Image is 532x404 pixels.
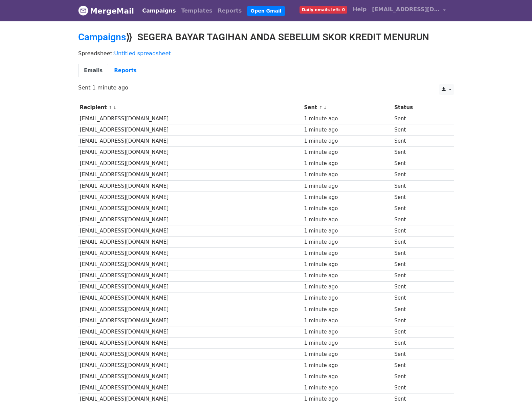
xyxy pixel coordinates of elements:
a: Campaigns [78,32,126,43]
div: 1 minute ago [304,160,391,167]
td: [EMAIL_ADDRESS][DOMAIN_NAME] [78,248,303,259]
div: 1 minute ago [304,283,391,291]
img: MergeMail logo [78,5,88,16]
td: [EMAIL_ADDRESS][DOMAIN_NAME] [78,237,303,248]
td: [EMAIL_ADDRESS][DOMAIN_NAME] [78,382,303,393]
div: 1 minute ago [304,339,391,347]
td: Sent [393,203,446,214]
td: [EMAIL_ADDRESS][DOMAIN_NAME] [78,326,303,337]
td: Sent [393,169,446,180]
td: [EMAIL_ADDRESS][DOMAIN_NAME] [78,124,303,136]
a: Reports [108,64,142,78]
div: 1 minute ago [304,205,391,213]
td: Sent [393,237,446,248]
td: Sent [393,360,446,371]
div: 1 minute ago [304,362,391,369]
td: [EMAIL_ADDRESS][DOMAIN_NAME] [78,371,303,382]
td: [EMAIL_ADDRESS][DOMAIN_NAME] [78,259,303,270]
div: 1 minute ago [304,395,391,403]
td: Sent [393,326,446,337]
td: [EMAIL_ADDRESS][DOMAIN_NAME] [78,191,303,203]
th: Status [393,102,446,113]
div: 1 minute ago [304,171,391,179]
td: Sent [393,180,446,191]
a: [EMAIL_ADDRESS][DOMAIN_NAME] [369,3,448,19]
td: [EMAIL_ADDRESS][DOMAIN_NAME] [78,270,303,281]
td: [EMAIL_ADDRESS][DOMAIN_NAME] [78,360,303,371]
th: Recipient [78,102,303,113]
div: 1 minute ago [304,384,391,392]
th: Sent [303,102,393,113]
td: [EMAIL_ADDRESS][DOMAIN_NAME] [78,169,303,180]
div: 1 minute ago [304,373,391,381]
td: [EMAIL_ADDRESS][DOMAIN_NAME] [78,225,303,237]
a: ↑ [319,105,323,110]
td: [EMAIL_ADDRESS][DOMAIN_NAME] [78,315,303,326]
td: Sent [393,147,446,158]
div: 1 minute ago [304,328,391,336]
td: Sent [393,259,446,270]
td: Sent [393,113,446,124]
td: Sent [393,349,446,360]
td: [EMAIL_ADDRESS][DOMAIN_NAME] [78,214,303,225]
td: [EMAIL_ADDRESS][DOMAIN_NAME] [78,113,303,124]
td: Sent [393,338,446,349]
a: Reports [215,4,245,18]
td: Sent [393,191,446,203]
a: Templates [178,4,215,18]
div: 1 minute ago [304,126,391,134]
span: [EMAIL_ADDRESS][DOMAIN_NAME] [372,5,440,14]
div: 1 minute ago [304,216,391,224]
td: Sent [393,281,446,292]
div: 1 minute ago [304,249,391,257]
a: Open Gmail [247,6,285,16]
a: Campaigns [139,4,178,18]
td: Sent [393,124,446,136]
td: [EMAIL_ADDRESS][DOMAIN_NAME] [78,338,303,349]
div: 1 minute ago [304,137,391,145]
div: 1 minute ago [304,115,391,123]
div: 1 minute ago [304,227,391,235]
td: [EMAIL_ADDRESS][DOMAIN_NAME] [78,349,303,360]
td: [EMAIL_ADDRESS][DOMAIN_NAME] [78,203,303,214]
div: 1 minute ago [304,182,391,190]
p: Spreadsheet: [78,50,454,57]
a: ↑ [109,105,112,110]
td: Sent [393,315,446,326]
td: Sent [393,292,446,304]
a: Emails [78,64,108,78]
div: 1 minute ago [304,294,391,302]
a: MergeMail [78,4,134,18]
a: ↓ [113,105,116,110]
div: 1 minute ago [304,261,391,268]
td: Sent [393,270,446,281]
div: 1 minute ago [304,194,391,201]
td: [EMAIL_ADDRESS][DOMAIN_NAME] [78,304,303,315]
td: Sent [393,382,446,393]
a: Untitled spreadsheet [114,50,171,57]
td: [EMAIL_ADDRESS][DOMAIN_NAME] [78,281,303,292]
td: Sent [393,248,446,259]
td: [EMAIL_ADDRESS][DOMAIN_NAME] [78,136,303,147]
td: Sent [393,371,446,382]
p: Sent 1 minute ago [78,84,454,91]
div: 1 minute ago [304,238,391,246]
a: Daily emails left: 0 [297,3,350,16]
td: Sent [393,225,446,237]
td: Sent [393,214,446,225]
div: 1 minute ago [304,148,391,156]
div: 1 minute ago [304,306,391,314]
div: 1 minute ago [304,317,391,325]
div: 1 minute ago [304,350,391,358]
h2: ⟫ SEGERA BAYAR TAGIHAN ANDA SEBELUM SKOR KREDIT MENURUN [78,32,454,43]
div: 1 minute ago [304,272,391,280]
td: Sent [393,158,446,169]
span: Daily emails left: 0 [300,6,347,14]
td: [EMAIL_ADDRESS][DOMAIN_NAME] [78,158,303,169]
td: [EMAIL_ADDRESS][DOMAIN_NAME] [78,147,303,158]
td: [EMAIL_ADDRESS][DOMAIN_NAME] [78,180,303,191]
a: ↓ [323,105,327,110]
a: Help [350,3,369,16]
td: Sent [393,304,446,315]
td: Sent [393,136,446,147]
